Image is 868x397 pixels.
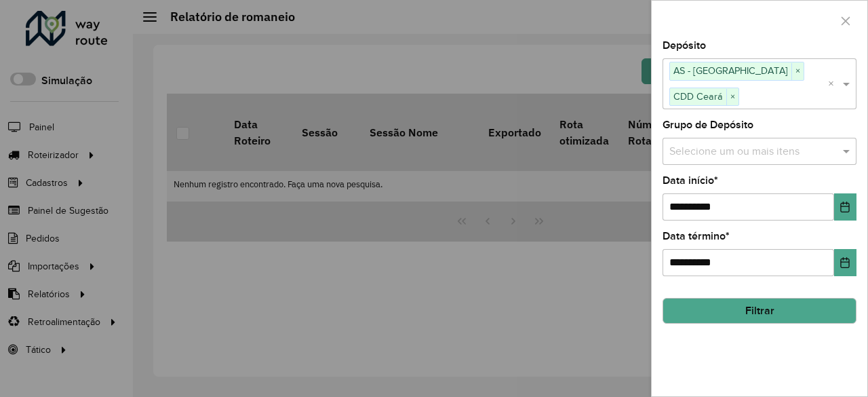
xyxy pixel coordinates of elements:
[663,298,856,324] button: Filtrar
[828,76,840,92] span: Clear all
[791,63,804,79] span: ×
[663,37,706,54] label: Depósito
[663,228,730,244] label: Data término
[726,89,738,105] span: ×
[670,88,726,105] span: CDD Ceará
[670,62,791,79] span: AS - [GEOGRAPHIC_DATA]
[834,249,856,276] button: Choose Date
[663,172,718,189] label: Data início
[834,193,856,221] button: Choose Date
[663,117,753,133] label: Grupo de Depósito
